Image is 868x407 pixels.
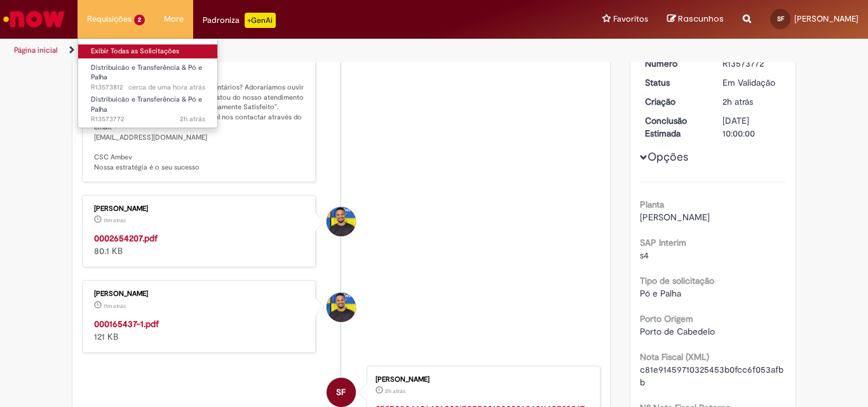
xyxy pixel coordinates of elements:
span: Distribuicão e Transferência & Pó e Palha [91,95,202,114]
ul: Requisições [78,38,218,128]
b: SAP Interim [640,237,686,248]
b: Tipo de solicitação [640,275,714,286]
a: 000165437-1.pdf [94,318,159,330]
span: c81e91459710325453b0fcc6f053afbb [640,364,783,388]
time: 28/09/2025 09:47:39 [180,114,205,124]
a: Aberto R13573812 : Distribuicão e Transferência & Pó e Palha [78,61,218,88]
b: Porto Origem [640,313,693,324]
div: R13573772 [722,57,782,70]
div: 121 KB [94,317,306,343]
a: Página inicial [14,45,58,55]
span: 11m atrás [104,302,126,310]
span: More [164,13,184,25]
div: Em Validação [722,76,782,89]
time: 28/09/2025 10:43:41 [128,83,205,92]
span: Rascunhos [678,13,724,25]
dt: Número [635,57,714,70]
dt: Conclusão Estimada [635,114,714,140]
div: [DATE] 10:00:00 [722,114,782,140]
span: Favoritos [613,13,648,25]
img: ServiceNow [1,6,67,32]
div: Samille Figueiredo [327,378,356,407]
span: 2h atrás [180,114,205,124]
dt: Criação [635,95,714,108]
div: Padroniza [203,13,276,28]
div: André Junior [327,207,356,236]
span: 2h atrás [722,96,753,107]
ul: Trilhas de página [10,39,569,62]
span: 2 [134,15,145,25]
time: 28/09/2025 09:41:44 [385,387,405,395]
a: Aberto R13573772 : Distribuicão e Transferência & Pó e Palha [78,93,218,120]
span: 2h atrás [385,387,405,395]
span: [PERSON_NAME] [794,13,858,24]
div: 28/09/2025 09:47:38 [722,95,782,108]
time: 28/09/2025 11:56:28 [104,217,126,224]
span: R13573812 [91,83,205,93]
span: R13573772 [91,114,205,124]
div: [PERSON_NAME] [376,376,587,384]
a: Exibir Todas as Solicitações [78,44,218,58]
span: Requisições [87,13,132,25]
div: André Junior [327,293,356,322]
span: Porto de Cabedelo [640,326,715,337]
span: Distribuicão e Transferência & Pó e Palha [91,63,202,83]
b: Nota Fiscal (XML) [640,351,709,363]
div: [PERSON_NAME] [94,205,306,213]
b: Planta [640,199,664,210]
span: cerca de uma hora atrás [128,83,205,92]
p: +GenAi [245,13,276,28]
a: 0002654207.pdf [94,232,158,244]
span: [PERSON_NAME] [640,211,710,223]
dt: Status [635,76,714,89]
span: Pó e Palha [640,288,681,299]
div: 80.1 KB [94,232,306,257]
time: 28/09/2025 11:55:47 [104,302,126,310]
span: SF [777,15,784,23]
span: 11m atrás [104,217,126,224]
a: Rascunhos [667,13,724,25]
div: [PERSON_NAME] [94,290,306,298]
span: s4 [640,250,649,261]
time: 28/09/2025 09:47:38 [722,96,753,107]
